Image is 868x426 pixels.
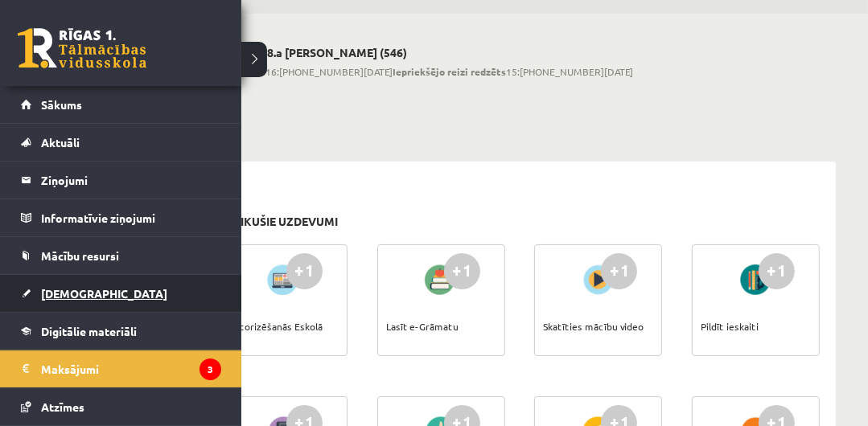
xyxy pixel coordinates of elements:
[21,350,221,387] a: Maksājumi3
[21,124,221,161] a: Aktuāli
[393,65,506,78] b: Iepriekšējo reizi redzēts
[386,298,459,354] div: Lasīt e-Grāmatu
[444,253,480,289] div: +1
[701,298,759,354] div: Pildīt ieskaiti
[220,215,338,228] h3: Atlikušie uzdevumi
[21,313,221,350] a: Digitālie materiāli
[759,253,795,289] div: +1
[601,253,637,289] div: +1
[41,286,167,301] span: [DEMOGRAPHIC_DATA]
[228,298,323,354] div: Autorizēšanās Eskolā
[41,248,119,263] span: Mācību resursi
[21,199,221,236] a: Informatīvie ziņojumi
[220,244,348,356] a: +1 Autorizēšanās Eskolā
[18,28,146,68] a: Rīgas 1. Tālmācības vidusskola
[41,199,221,236] legend: Informatīvie ziņojumi
[21,86,221,123] a: Sākums
[543,298,644,354] div: Skatīties mācību video
[41,135,80,150] span: Aktuāli
[21,237,221,274] a: Mācību resursi
[172,46,633,59] h2: [PERSON_NAME] 8.a [PERSON_NAME] (546)
[41,162,221,199] legend: Ziņojumi
[21,388,221,425] a: Atzīmes
[200,358,221,380] i: 3
[41,324,137,338] span: Digitālie materiāli
[21,162,221,199] a: Ziņojumi
[21,275,221,312] a: [DEMOGRAPHIC_DATA]
[286,253,323,289] div: +1
[41,350,221,387] legend: Maksājumi
[41,97,82,112] span: Sākums
[41,399,84,414] span: Atzīmes
[172,64,633,79] span: 16:[PHONE_NUMBER][DATE] 15:[PHONE_NUMBER][DATE]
